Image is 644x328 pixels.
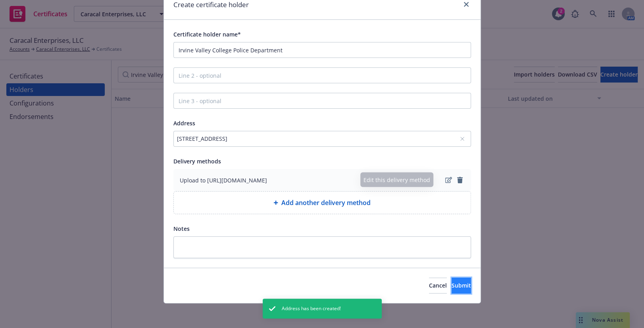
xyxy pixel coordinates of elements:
div: Add another delivery method [173,191,471,214]
button: Submit [452,278,471,293]
input: Line 3 - optional [173,93,471,109]
span: Add another delivery method [281,198,371,207]
button: Cancel [429,278,447,293]
input: Line 1 [173,42,471,58]
span: Address [173,119,195,127]
span: Address has been created! [282,305,341,312]
span: Submit [452,282,471,289]
span: Cancel [429,282,447,289]
span: Notes [173,225,190,232]
span: Upload to [URL][DOMAIN_NAME] [180,176,267,184]
div: [STREET_ADDRESS] [177,134,459,143]
input: Line 2 - optional [173,67,471,83]
button: [STREET_ADDRESS] [173,131,471,147]
a: remove [455,175,465,185]
span: Certificate holder name* [173,31,241,38]
span: Delivery methods [173,157,221,165]
a: edit [444,175,454,185]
